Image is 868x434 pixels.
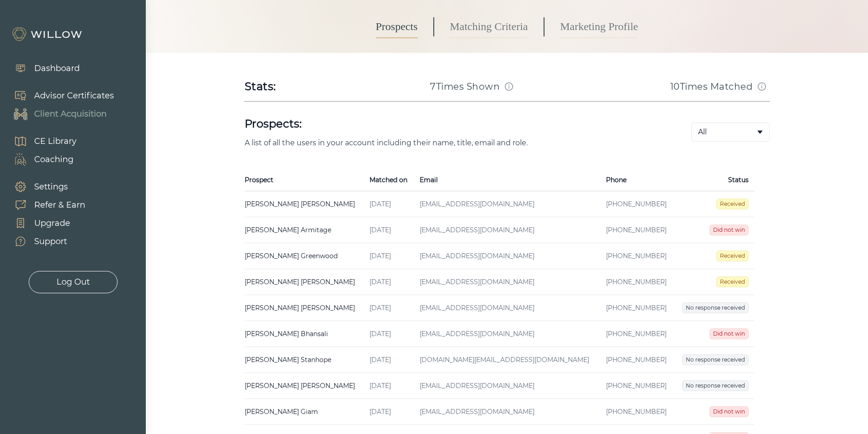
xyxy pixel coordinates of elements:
td: [PERSON_NAME] Stanhope [245,347,364,373]
div: Support [34,235,67,248]
span: Received [716,199,749,209]
td: [DATE] [364,269,414,295]
a: Dashboard [5,59,80,77]
th: Prospect [245,169,364,191]
td: [EMAIL_ADDRESS][DOMAIN_NAME] [414,399,601,425]
td: [PERSON_NAME] Armitage [245,217,364,243]
th: Matched on [364,169,414,191]
span: No response received [682,354,749,365]
td: [PERSON_NAME] Greenwood [245,243,364,269]
a: Settings [5,178,85,196]
span: No response received [682,302,749,313]
td: [PERSON_NAME] [PERSON_NAME] [245,191,364,217]
div: Upgrade [34,217,70,230]
a: Coaching [5,150,77,168]
div: Client Acquisition [34,108,107,120]
h3: 7 Times Shown [430,80,500,93]
th: Email [414,169,601,191]
td: [PHONE_NUMBER] [601,191,674,217]
a: CE Library [5,132,77,150]
span: Did not win [709,328,749,339]
div: CE Library [34,135,77,148]
td: [PHONE_NUMBER] [601,347,674,373]
td: [DOMAIN_NAME][EMAIL_ADDRESS][DOMAIN_NAME] [414,347,601,373]
div: Stats: [245,79,277,94]
a: Refer & Earn [5,196,85,214]
td: [DATE] [364,399,414,425]
td: [EMAIL_ADDRESS][DOMAIN_NAME] [414,295,601,321]
td: [DATE] [364,191,414,217]
th: Status [674,169,754,191]
div: Dashboard [34,62,80,75]
span: Did not win [709,406,749,417]
span: info-circle [758,82,766,91]
a: Advisor Certificates [5,87,114,105]
td: [EMAIL_ADDRESS][DOMAIN_NAME] [414,269,601,295]
td: [PHONE_NUMBER] [601,399,674,425]
th: Phone [601,169,674,191]
td: [PERSON_NAME] [PERSON_NAME] [245,373,364,399]
a: Upgrade [5,214,85,232]
td: [PERSON_NAME] Giam [245,399,364,425]
td: [DATE] [364,243,414,269]
td: [PHONE_NUMBER] [601,269,674,295]
h1: Prospects: [245,117,662,131]
a: Marketing Profile [560,15,638,38]
h3: 10 Times Matched [670,80,753,93]
button: Match info [502,79,516,94]
td: [PERSON_NAME] [PERSON_NAME] [245,295,364,321]
td: [PERSON_NAME] [PERSON_NAME] [245,269,364,295]
span: info-circle [505,82,513,91]
td: [DATE] [364,321,414,347]
td: [PHONE_NUMBER] [601,243,674,269]
td: [EMAIL_ADDRESS][DOMAIN_NAME] [414,191,601,217]
td: [PHONE_NUMBER] [601,321,674,347]
span: Did not win [709,225,749,235]
div: Settings [34,181,68,193]
td: [EMAIL_ADDRESS][DOMAIN_NAME] [414,217,601,243]
td: [PHONE_NUMBER] [601,373,674,399]
td: [EMAIL_ADDRESS][DOMAIN_NAME] [414,373,601,399]
span: No response received [682,380,749,391]
td: [DATE] [364,295,414,321]
img: Willow [11,27,84,41]
div: Coaching [34,153,73,166]
a: Matching Criteria [450,15,528,38]
span: Received [716,250,749,261]
span: Received [716,276,749,287]
td: [PHONE_NUMBER] [601,217,674,243]
span: caret-down [756,128,764,136]
td: [DATE] [364,347,414,373]
p: A list of all the users in your account including their name, title, email and role. [245,138,662,147]
td: [PERSON_NAME] Bhansali [245,321,364,347]
div: Log Out [56,276,90,288]
td: [EMAIL_ADDRESS][DOMAIN_NAME] [414,321,601,347]
span: All [698,127,707,138]
td: [DATE] [364,373,414,399]
td: [DATE] [364,217,414,243]
td: [EMAIL_ADDRESS][DOMAIN_NAME] [414,243,601,269]
a: Client Acquisition [5,105,114,123]
div: Advisor Certificates [34,90,114,102]
button: Match info [755,79,769,94]
a: Prospects [376,15,418,38]
div: Refer & Earn [34,199,85,211]
td: [PHONE_NUMBER] [601,295,674,321]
